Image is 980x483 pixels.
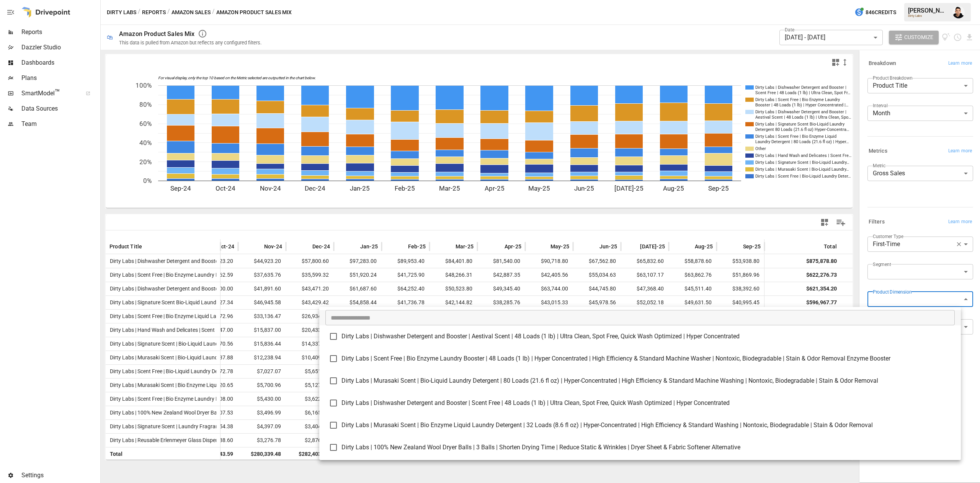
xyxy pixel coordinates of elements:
[341,354,955,363] span: Dirty Labs | Scent Free | Bio Enzyme Laundry Booster | 48 Loads (1 lb) | Hyper Concentrated | Hig...
[341,443,955,452] span: Dirty Labs | 100% New Zealand Wool Dryer Balls | 3 Balls | Shorten Drying Time | Reduce Static & ...
[341,376,955,385] span: Dirty Labs | Murasaki Scent | Bio-Liquid Laundry Detergent | 80 Loads (21.6 fl oz) | Hyper-Concen...
[341,421,955,430] span: Dirty Labs | Murasaki Scent | Bio Enzyme Liquid Laundry Detergent | 32 Loads (8.6 fl oz) | Hyper-...
[341,332,955,341] span: Dirty Labs | Dishwasher Detergent and Booster | Aestival Scent | 48 Loads (1 lb) | Ultra Clean, S...
[341,398,955,408] span: Dirty Labs | Dishwasher Detergent and Booster | Scent Free | 48 Loads (1 lb) | Ultra Clean, Spot ...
